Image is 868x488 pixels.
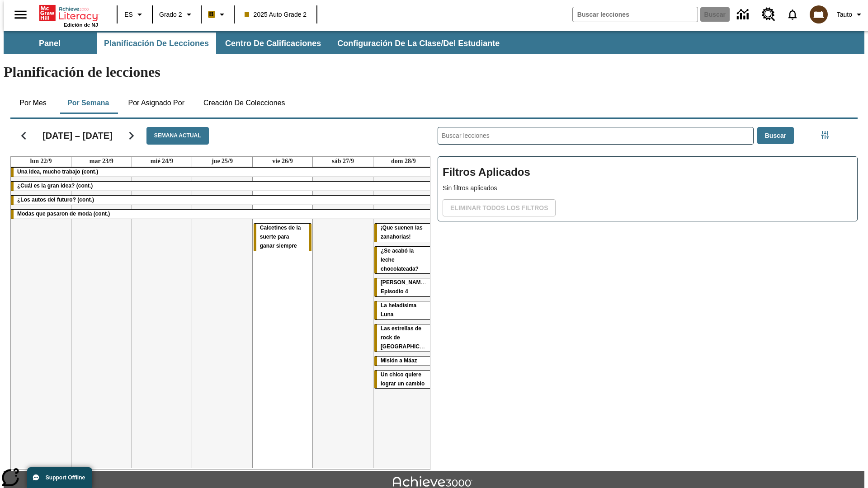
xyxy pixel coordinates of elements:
button: Escoja un nuevo avatar [804,3,833,26]
span: Calcetines de la suerte para ganar siempre [260,225,301,249]
span: Configuración de la clase/del estudiante [337,38,500,49]
a: 23 de septiembre de 2025 [88,157,115,166]
span: Modas que pasaron de moda (cont.) [17,211,110,217]
h1: Planificación de lecciones [4,64,864,80]
span: Misión a Máaz [381,357,417,364]
div: Las estrellas de rock de Madagascar [374,324,433,352]
span: ¿Cuál es la gran idea? (cont.) [17,183,93,189]
input: Buscar lecciones [438,127,753,144]
button: Menú lateral de filtros [816,126,834,144]
span: Las estrellas de rock de Madagascar [381,325,439,350]
a: Centro de recursos, Se abrirá en una pestaña nueva. [756,2,781,27]
button: Por semana [60,92,116,114]
div: Subbarra de navegación [4,33,508,54]
div: Misión a Máaz [374,357,433,366]
button: Boost El color de la clase es anaranjado claro. Cambiar el color de la clase. [204,6,231,23]
span: Support Offline [46,474,85,481]
button: Creación de colecciones [196,92,292,114]
button: Buscar [757,127,794,145]
span: Elena Menope: Episodio 4 [381,279,428,295]
span: ¿Se acabó la leche chocolateada? [381,248,419,272]
div: Filtros Aplicados [438,156,858,221]
a: Notificaciones [781,3,804,26]
button: Centro de calificaciones [218,33,328,54]
span: Edición de NJ [64,22,98,28]
div: Elena Menope: Episodio 4 [374,278,433,296]
span: La heladísima Luna [381,302,416,318]
a: 26 de septiembre de 2025 [270,157,295,166]
span: Una idea, mucho trabajo (cont.) [17,169,98,175]
a: 24 de septiembre de 2025 [149,157,175,166]
span: Un chico quiere lograr un cambio [381,371,425,387]
div: Una idea, mucho trabajo (cont.) [11,168,434,177]
p: Sin filtros aplicados [443,183,853,193]
button: Seguir [120,124,143,147]
div: Buscar [430,115,858,470]
div: Modas que pasaron de moda (cont.) [11,210,434,219]
button: Support Offline [27,467,92,488]
span: Grado 2 [159,10,182,19]
button: Abrir el menú lateral [7,1,34,28]
div: Portada [39,3,98,28]
a: Centro de información [731,2,756,27]
div: La heladísima Luna [374,301,433,319]
button: Grado: Grado 2, Elige un grado [156,6,198,23]
span: Centro de calificaciones [225,38,321,49]
h2: [DATE] – [DATE] [42,130,113,141]
button: Semana actual [146,127,209,145]
div: ¿Se acabó la leche chocolateada? [374,247,433,274]
span: 2025 Auto Grade 2 [245,10,307,19]
span: Tauto [837,10,852,19]
button: Por asignado por [121,92,192,114]
a: 25 de septiembre de 2025 [210,157,235,166]
div: Calendario [3,115,430,470]
span: Planificación de lecciones [104,38,209,49]
input: Buscar campo [573,7,698,22]
span: ES [124,10,133,19]
span: ¿Los autos del futuro? (cont.) [17,197,94,203]
div: Subbarra de navegación [4,31,864,54]
button: Panel [5,33,95,54]
a: 22 de septiembre de 2025 [28,157,54,166]
button: Perfil/Configuración [833,6,868,23]
a: Portada [39,4,98,22]
span: Panel [39,38,61,49]
span: B [209,9,214,20]
button: Lenguaje: ES, Selecciona un idioma [120,6,149,23]
a: 27 de septiembre de 2025 [330,157,356,166]
h2: Filtros Aplicados [443,161,853,183]
div: ¡Que suenen las zanahorias! [374,224,433,242]
span: ¡Que suenen las zanahorias! [381,225,423,240]
button: Regresar [12,124,35,147]
div: ¿Los autos del futuro? (cont.) [11,196,434,205]
a: 28 de septiembre de 2025 [389,157,418,166]
div: Un chico quiere lograr un cambio [374,371,433,389]
button: Por mes [10,92,56,114]
div: Calcetines de la suerte para ganar siempre [254,224,312,251]
button: Configuración de la clase/del estudiante [330,33,507,54]
div: ¿Cuál es la gran idea? (cont.) [11,182,434,191]
button: Planificación de lecciones [97,33,216,54]
img: avatar image [810,5,828,23]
